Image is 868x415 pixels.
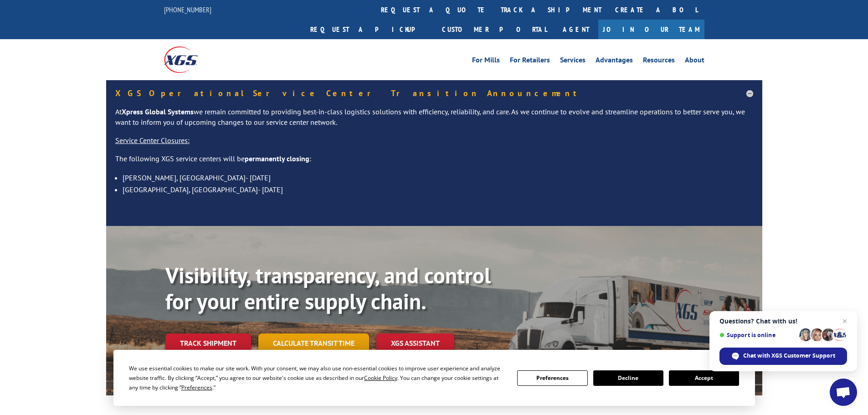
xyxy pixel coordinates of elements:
div: Cookie Consent Prompt [113,350,755,406]
a: [PHONE_NUMBER] [164,5,211,14]
li: [PERSON_NAME], [GEOGRAPHIC_DATA]- [DATE] [123,172,753,184]
a: For Retailers [510,56,550,67]
button: Preferences [517,370,587,386]
a: Customer Portal [435,20,554,39]
a: Agent [554,20,598,39]
span: Chat with XGS Customer Support [719,348,847,365]
p: At we remain committed to providing best-in-class logistics solutions with efficiency, reliabilit... [115,107,753,136]
a: XGS ASSISTANT [376,333,454,353]
span: Preferences [181,384,212,391]
a: About [685,56,704,67]
a: Track shipment [165,333,251,353]
a: Open chat [830,379,857,406]
span: Questions? Chat with us! [719,318,847,325]
div: We use essential cookies to make our site work. With your consent, we may also use non-essential ... [129,364,506,392]
a: Advantages [596,56,633,67]
button: Accept [669,370,739,386]
span: Support is online [719,332,796,338]
a: Join Our Team [598,20,704,39]
a: For Mills [472,56,500,67]
a: Services [560,56,586,67]
li: [GEOGRAPHIC_DATA], [GEOGRAPHIC_DATA]- [DATE] [123,184,753,195]
strong: permanently closing [245,154,309,163]
h5: XGS Operational Service Center Transition Announcement [115,89,753,97]
u: Service Center Closures: [115,136,190,145]
p: The following XGS service centers will be : [115,154,753,172]
a: Calculate transit time [258,333,369,353]
a: Resources [643,56,675,67]
strong: Xpress Global Systems [122,107,194,116]
a: Request a pickup [303,20,435,39]
button: Decline [593,370,663,386]
b: Visibility, transparency, and control for your entire supply chain. [165,261,491,316]
span: Chat with XGS Customer Support [743,352,835,360]
span: Cookie Policy [364,374,397,382]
